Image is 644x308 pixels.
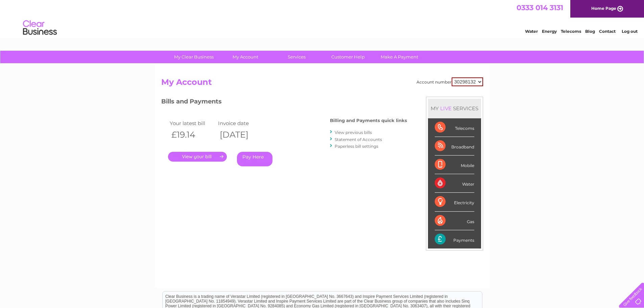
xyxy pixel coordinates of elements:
[168,152,227,162] a: .
[163,4,482,33] div: Clear Business is a trading name of Verastar Limited (registered in [GEOGRAPHIC_DATA] No. 3667643...
[435,118,474,137] div: Telecoms
[517,3,563,12] a: 0333 014 3131
[161,77,483,90] h2: My Account
[168,128,217,142] th: £19.14
[435,137,474,156] div: Broadband
[542,29,557,34] a: Energy
[335,130,372,135] a: View previous bills
[599,29,616,34] a: Contact
[161,97,407,109] h3: Bills and Payments
[269,51,325,63] a: Services
[237,152,272,166] a: Pay Here
[416,77,483,86] div: Account number
[435,174,474,193] div: Water
[439,105,453,112] div: LIVE
[216,128,265,142] th: [DATE]
[435,230,474,248] div: Payments
[428,99,481,118] div: MY SERVICES
[525,29,538,34] a: Water
[216,119,265,128] td: Invoice date
[335,137,382,142] a: Statement of Accounts
[435,193,474,211] div: Electricity
[166,51,222,63] a: My Clear Business
[435,212,474,230] div: Gas
[372,51,427,63] a: Make A Payment
[561,29,581,34] a: Telecoms
[585,29,595,34] a: Blog
[23,18,57,38] img: logo.png
[622,29,638,34] a: Log out
[320,51,376,63] a: Customer Help
[335,144,378,149] a: Paperless bill settings
[330,118,407,123] h4: Billing and Payments quick links
[435,156,474,174] div: Mobile
[168,119,217,128] td: Your latest bill
[217,51,273,63] a: My Account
